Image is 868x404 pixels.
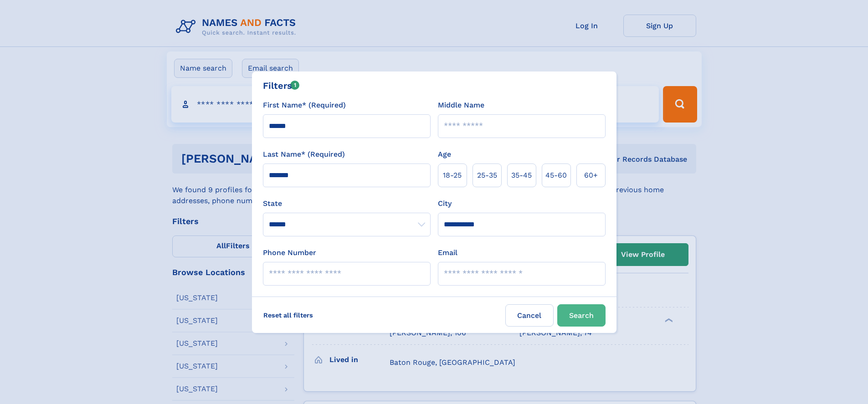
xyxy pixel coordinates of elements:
label: Last Name* (Required) [263,149,345,160]
span: 18‑25 [443,170,462,181]
label: Middle Name [438,100,484,111]
span: 25‑35 [477,170,497,181]
span: 45‑60 [545,170,567,181]
label: Email [438,247,457,258]
label: City [438,198,452,209]
label: Cancel [505,304,554,327]
span: 35‑45 [511,170,532,181]
div: Filters [263,79,300,92]
button: Search [557,304,606,327]
label: Reset all filters [257,304,319,326]
label: State [263,198,431,209]
label: Age [438,149,451,160]
span: 60+ [584,170,598,181]
label: First Name* (Required) [263,100,346,111]
label: Phone Number [263,247,316,258]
